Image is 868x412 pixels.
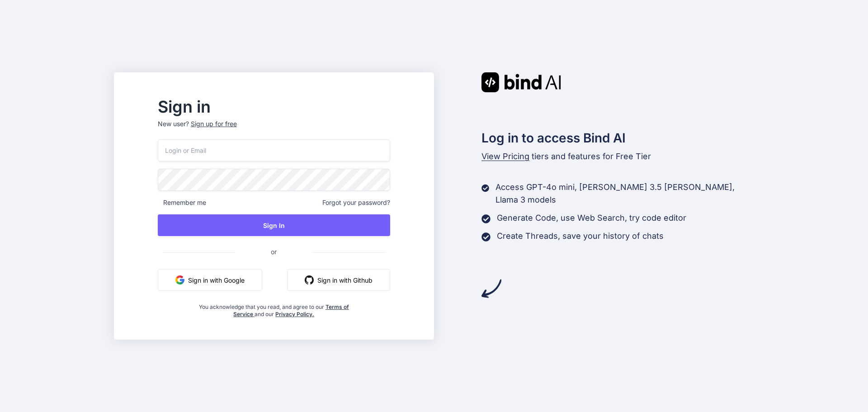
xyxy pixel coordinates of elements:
span: View Pricing [481,152,529,161]
img: arrow [481,279,501,298]
h2: Sign in [158,99,390,114]
img: github [305,275,314,284]
p: Generate Code, use Web Search, try code editor [497,212,686,224]
span: Remember me [158,198,206,207]
p: Create Threads, save your history of chats [497,230,664,242]
p: tiers and features for Free Tier [481,150,755,163]
input: Login or Email [158,139,390,161]
div: Sign up for free [191,119,237,128]
button: Sign in with Github [287,269,390,291]
button: Sign in with Google [158,269,262,291]
p: New user? [158,119,390,139]
button: Sign In [158,214,390,236]
a: Privacy Policy. [275,311,314,317]
a: Terms of Service [233,303,349,317]
img: google [175,275,184,284]
img: Bind AI logo [481,72,561,92]
h2: Log in to access Bind AI [481,128,755,147]
span: Forgot your password? [322,198,390,207]
p: Access GPT-4o mini, [PERSON_NAME] 3.5 [PERSON_NAME], Llama 3 models [495,181,754,206]
span: or [235,241,313,263]
div: You acknowledge that you read, and agree to our and our [196,298,351,318]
